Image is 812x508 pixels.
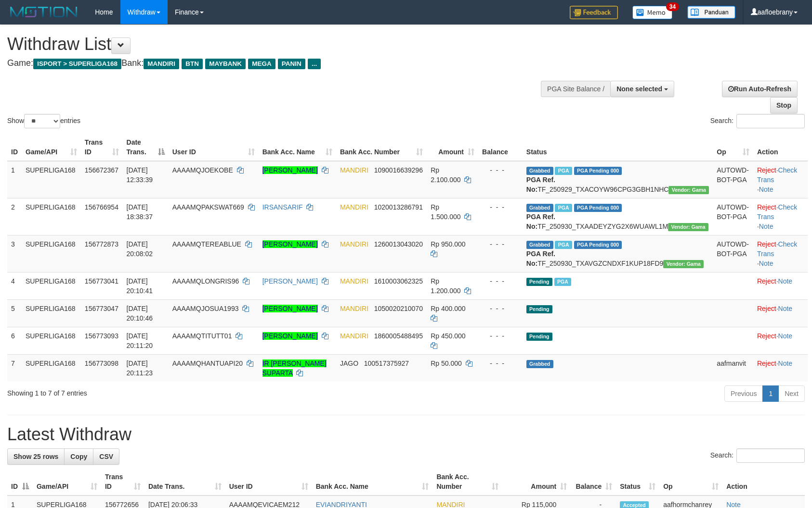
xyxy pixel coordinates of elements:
span: Rp 1.200.000 [431,277,460,295]
th: Bank Acc. Number: activate to sort column ascending [432,468,502,496]
img: Button%20Memo.svg [632,6,673,19]
label: Show entries [7,114,80,128]
span: MANDIRI [340,203,368,211]
td: SUPERLIGA168 [22,235,81,272]
span: Vendor URL: https://trx31.1velocity.biz [668,186,709,194]
span: AAAAMQTEREABLUE [172,240,241,248]
a: [PERSON_NAME] [262,332,318,340]
b: PGA Ref. No: [526,250,555,267]
a: Check Trans [757,240,797,258]
a: [PERSON_NAME] [262,166,318,174]
th: Op: activate to sort column ascending [659,468,722,496]
a: Note [778,277,793,285]
th: Trans ID: activate to sort column ascending [101,468,144,496]
a: Note [778,305,793,312]
td: 2 [7,198,22,235]
span: MANDIRI [340,305,368,312]
div: - - - [482,239,519,249]
span: MANDIRI [340,240,368,248]
span: Pending [526,278,552,286]
span: MANDIRI [340,166,368,174]
th: ID [7,134,22,161]
td: AUTOWD-BOT-PGA [713,161,753,198]
a: Reject [757,332,776,340]
span: [DATE] 20:11:20 [127,332,153,349]
td: SUPERLIGA168 [22,161,81,198]
td: AUTOWD-BOT-PGA [713,235,753,272]
th: Bank Acc. Name: activate to sort column ascending [312,468,433,496]
span: BTN [182,59,203,69]
td: 1 [7,161,22,198]
div: Showing 1 to 7 of 7 entries [7,384,331,398]
div: - - - [482,276,519,286]
span: AAAAMQHANTUAPI20 [172,359,243,367]
span: Vendor URL: https://trx31.1velocity.biz [663,260,704,268]
span: AAAAMQJOSUA1993 [172,305,239,312]
th: Status [523,134,713,161]
div: - - - [482,331,519,341]
label: Search: [710,448,805,463]
th: Status: activate to sort column ascending [616,468,659,496]
span: [DATE] 18:38:37 [127,203,153,221]
td: · [753,299,808,327]
span: 156773098 [85,359,118,367]
td: AUTOWD-BOT-PGA [713,198,753,235]
span: 156766954 [85,203,118,211]
th: Date Trans.: activate to sort column ascending [144,468,225,496]
a: Check Trans [757,166,797,184]
span: PGA Pending [574,167,622,175]
h4: Game: Bank: [7,59,532,68]
span: ... [308,59,321,69]
th: User ID: activate to sort column ascending [225,468,312,496]
span: Rp 1.500.000 [431,203,460,221]
span: Show 25 rows [13,453,58,460]
td: SUPERLIGA168 [22,272,81,299]
img: Feedback.jpg [570,6,618,19]
td: SUPERLIGA168 [22,327,81,354]
td: · [753,327,808,354]
span: Pending [526,333,552,341]
span: [DATE] 20:11:23 [127,359,153,377]
td: TF_250929_TXACOYW96CPG3GBH1NHC [523,161,713,198]
span: 156672367 [85,166,118,174]
span: PGA Pending [574,241,622,249]
span: 156773041 [85,277,118,285]
span: Vendor URL: https://trx31.1velocity.biz [668,223,708,231]
span: MAYBANK [205,59,246,69]
span: [DATE] 20:10:46 [127,305,153,322]
span: [DATE] 20:10:41 [127,277,153,295]
span: Rp 450.000 [431,332,465,340]
td: 6 [7,327,22,354]
span: Grabbed [526,360,553,368]
td: aafmanvit [713,354,753,382]
span: Marked by aafsengchandara [555,167,572,175]
span: AAAAMQJOEKOBE [172,166,233,174]
td: 4 [7,272,22,299]
a: Reject [757,359,776,367]
td: SUPERLIGA168 [22,299,81,327]
a: [PERSON_NAME] [262,305,318,312]
img: MOTION_logo.png [7,5,80,19]
th: ID: activate to sort column descending [7,468,33,496]
span: Marked by aafsengchandara [555,204,572,212]
th: Trans ID: activate to sort column ascending [81,134,123,161]
th: Bank Acc. Name: activate to sort column ascending [259,134,336,161]
a: Note [778,332,793,340]
span: Rp 400.000 [431,305,465,312]
td: 3 [7,235,22,272]
button: None selected [610,81,674,97]
b: PGA Ref. No: [526,176,555,193]
a: Note [759,260,773,267]
span: None selected [616,85,662,93]
a: Show 25 rows [7,448,65,465]
a: Check Trans [757,203,797,221]
span: Copy 1050020210070 to clipboard [374,305,423,312]
span: MANDIRI [144,59,179,69]
input: Search: [736,448,805,463]
a: Stop [770,97,798,113]
td: · · [753,198,808,235]
a: [PERSON_NAME] [262,277,318,285]
span: Copy 1860005488495 to clipboard [374,332,423,340]
span: MANDIRI [340,332,368,340]
td: TF_250930_TXAADEYZYG2X6WUAWL1M [523,198,713,235]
